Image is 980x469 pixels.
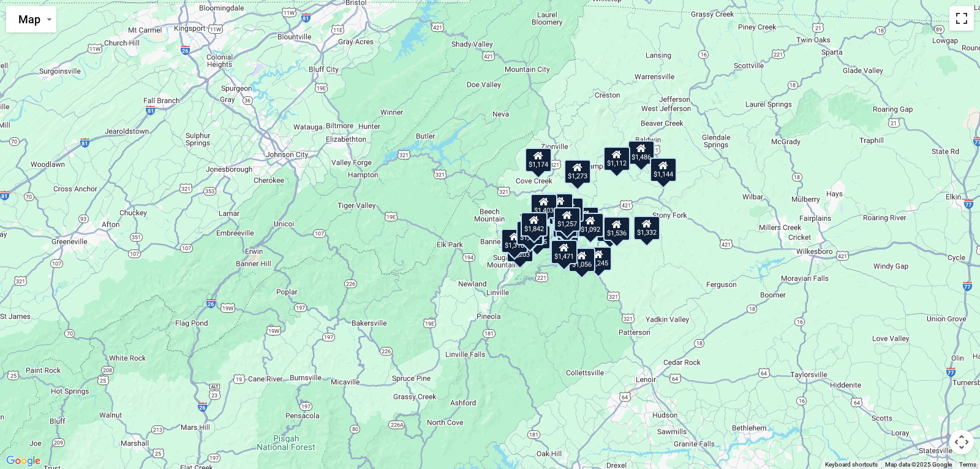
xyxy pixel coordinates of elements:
div: $1,303 [546,193,573,217]
div: $1,112 [603,146,630,170]
div: $1,257 [554,207,581,232]
div: $1,245 [585,246,612,271]
div: $1,273 [564,159,591,183]
button: Keyboard shortcuts [825,460,878,469]
span: Map data ©2025 Google [885,461,952,468]
div: $1,486 [628,140,655,165]
div: $1,280 [572,207,599,231]
div: $1,056 [568,247,595,272]
div: $1,045 [552,213,579,238]
a: Terms [959,461,976,468]
div: $1,536 [603,216,630,240]
div: $1,471 [551,239,578,264]
div: $952 [556,213,578,237]
div: $1,332 [633,216,660,240]
div: $1,111 [597,218,624,242]
button: Map camera controls [949,430,974,454]
div: $1,144 [650,157,677,181]
div: $1,092 [577,213,604,237]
